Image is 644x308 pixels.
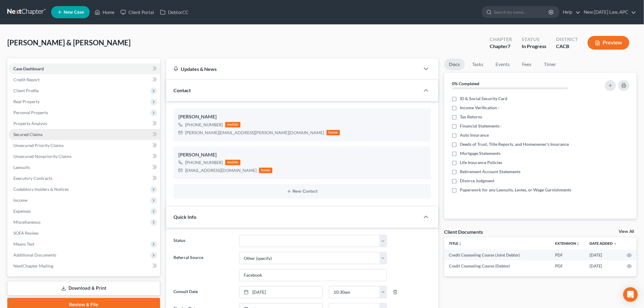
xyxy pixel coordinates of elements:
[13,66,44,71] span: Case Dashboard
[9,151,160,162] a: Unsecured Nonpriority Claims
[240,286,323,298] a: [DATE]
[13,263,53,268] span: NextChapter Mailing
[491,58,515,70] a: Events
[585,250,622,261] td: [DATE]
[9,140,160,151] a: Unsecured Priority Claims
[522,43,546,50] div: In Progress
[173,214,196,220] span: Quick Info
[92,7,117,18] a: Home
[13,208,31,214] span: Expenses
[7,38,131,47] span: [PERSON_NAME] & [PERSON_NAME]
[444,250,551,261] td: Credit Counseling Course (Joint Debtor)
[9,118,160,129] a: Property Analysis
[13,198,27,203] span: Income
[13,121,47,126] span: Property Analysis
[327,130,340,135] div: home
[560,7,580,18] a: Help
[9,228,160,239] a: SOFA Review
[185,130,324,136] div: [PERSON_NAME][EMAIL_ADDRESS][PERSON_NAME][DOMAIN_NAME]
[240,269,387,281] input: Other Referral Source
[614,242,617,246] i: expand_more
[178,189,426,194] button: New Contact
[460,141,569,147] span: Deeds of Trust, Title Reports, and Homeowner's Insurance
[460,187,572,193] span: Paperwork for any Lawsuits, Levies, or Wage Garnishments
[539,58,561,70] a: Timer
[460,169,521,175] span: Retirement Account Statements
[494,6,550,18] input: Search by name...
[185,159,223,166] div: [PHONE_NUMBER]
[551,250,585,261] td: PDF
[449,241,462,246] a: Titleunfold_more
[13,154,72,159] span: Unsecured Nonpriority Claims
[225,122,240,128] div: mobile
[444,229,483,235] div: Client Documents
[459,242,462,246] i: unfold_more
[522,36,546,43] div: Status
[64,10,84,15] span: New Case
[556,43,578,50] div: CACB
[444,261,551,271] td: Credit Counseling Course (Debtor)
[9,74,160,85] a: Credit Report
[508,43,510,49] span: 7
[581,7,636,18] a: New [DATE] Law, APC
[9,261,160,271] a: NextChapter Mailing
[7,281,160,296] a: Download & Print
[13,77,40,82] span: Credit Report
[585,261,622,271] td: [DATE]
[623,287,638,302] div: Open Intercom Messenger
[13,132,43,137] span: Secured Claims
[13,187,69,192] span: Codebtors Insiders & Notices
[13,110,48,115] span: Personal Property
[170,286,236,298] label: Consult Date
[556,36,578,43] div: District
[444,58,465,70] a: Docs
[13,252,56,257] span: Additional Documents
[490,36,512,43] div: Chapter
[460,132,489,138] span: Auto Insurance
[619,229,634,234] a: View All
[13,176,52,181] span: Executory Contracts
[329,286,380,298] input: -- : --
[13,99,40,104] span: Real Property
[13,88,39,93] span: Client Profile
[517,58,537,70] a: Fees
[460,123,502,129] span: Financial Statements -
[467,58,488,70] a: Tasks
[225,160,240,165] div: mobile
[170,235,236,247] label: Status
[13,230,39,236] span: SOFA Review
[460,105,500,111] span: Income Verification -
[173,87,191,93] span: Contact
[178,151,426,159] div: [PERSON_NAME]
[9,162,160,173] a: Lawsuits
[173,66,413,72] div: Updates & News
[185,122,223,128] div: [PHONE_NUMBER]
[9,63,160,74] a: Case Dashboard
[460,178,495,184] span: Divorce Judgment
[590,241,617,246] a: Date Added expand_more
[259,168,272,173] div: home
[490,43,512,50] div: Chapter
[460,159,502,166] span: Life Insurance Policies
[555,241,580,246] a: Extensionunfold_more
[13,165,30,170] span: Lawsuits
[452,81,480,86] strong: 0% Completed
[551,261,585,271] td: PDF
[9,129,160,140] a: Secured Claims
[170,252,236,281] label: Referral Source
[588,36,629,50] button: Preview
[460,96,508,102] span: ID & Social Security Card
[576,242,580,246] i: unfold_more
[13,143,64,148] span: Unsecured Priority Claims
[460,150,501,156] span: Mortgage Statements
[185,167,257,173] div: [EMAIL_ADDRESS][DOMAIN_NAME]
[157,7,191,18] a: DebtorCC
[178,113,426,121] div: [PERSON_NAME]
[13,219,40,225] span: Miscellaneous
[117,7,157,18] a: Client Portal
[9,173,160,184] a: Executory Contracts
[13,241,34,247] span: Means Test
[460,114,482,120] span: Tax Returns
